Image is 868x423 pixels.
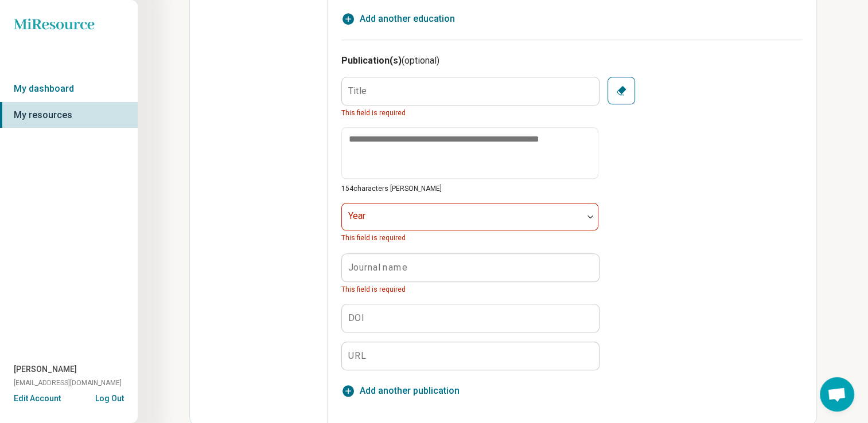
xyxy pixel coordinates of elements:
span: Add another education [360,12,455,26]
label: Journal name [348,263,407,272]
button: Log Out [95,393,124,402]
span: (optional) [402,55,439,66]
span: This field is required [341,284,598,295]
h3: Publication(s) [341,54,803,68]
span: Add another publication [360,384,460,398]
label: Year [348,210,365,221]
span: [PERSON_NAME] [14,363,77,375]
p: 154 characters [PERSON_NAME] [341,183,598,194]
label: Title [348,86,367,95]
button: Add another publication [341,384,460,398]
span: This field is required [341,234,406,242]
div: Open chat [820,377,854,412]
button: Add another education [341,12,455,26]
label: DOI [348,313,364,322]
span: [EMAIL_ADDRESS][DOMAIN_NAME] [14,378,122,388]
label: URL [348,351,365,360]
span: This field is required [341,108,598,118]
button: Edit Account [14,393,61,405]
